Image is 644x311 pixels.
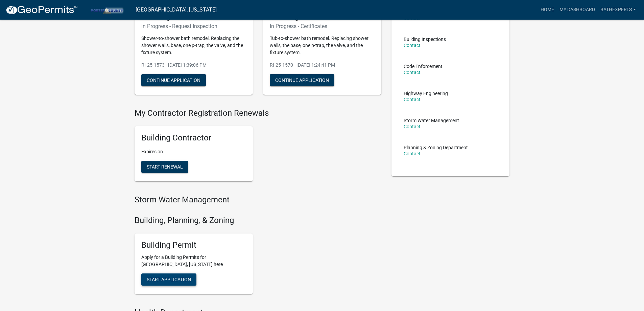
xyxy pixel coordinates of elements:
[404,37,446,42] p: Building Inspections
[141,273,196,286] button: Start Application
[141,133,246,143] h5: Building Contractor
[404,124,421,129] a: Contact
[538,3,557,16] a: Home
[147,277,191,282] span: Start Application
[141,148,246,155] p: Expires on
[136,4,217,16] a: [GEOGRAPHIC_DATA], [US_STATE]
[147,164,183,170] span: Start Renewal
[135,108,381,118] h4: My Contractor Registration Renewals
[404,118,459,123] p: Storm Water Management
[404,43,421,48] a: Contact
[135,216,381,225] h4: Building, Planning, & Zoning
[404,145,468,150] p: Planning & Zoning Department
[141,240,246,250] h5: Building Permit
[404,97,421,102] a: Contact
[598,3,639,16] a: BathExperts
[141,62,246,69] p: RI-25-1573 - [DATE] 1:39:06 PM
[270,74,334,86] button: Continue Application
[557,3,598,16] a: My Dashboard
[404,151,421,156] a: Contact
[135,108,381,187] wm-registration-list-section: My Contractor Registration Renewals
[141,35,246,56] p: Shower-to-shower bath remodel. Replacing the shower walls, base, one p-trap, the valve, and the f...
[135,195,381,205] h4: Storm Water Management
[141,161,188,173] button: Start Renewal
[270,62,375,69] p: RI-25-1570 - [DATE] 1:24:41 PM
[270,35,375,56] p: Tub-to-shower bath remodel. Replacing shower walls, the base, one p-trap, the valve, and the fixt...
[141,254,246,268] p: Apply for a Building Permits for [GEOGRAPHIC_DATA], [US_STATE] here
[404,64,443,69] p: Code Enforcement
[270,23,375,29] h6: In Progress - Certificates
[404,91,448,96] p: Highway Engineering
[83,5,130,14] img: Porter County, Indiana
[404,70,421,75] a: Contact
[141,23,246,29] h6: In Progress - Request Inspection
[141,74,206,86] button: Continue Application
